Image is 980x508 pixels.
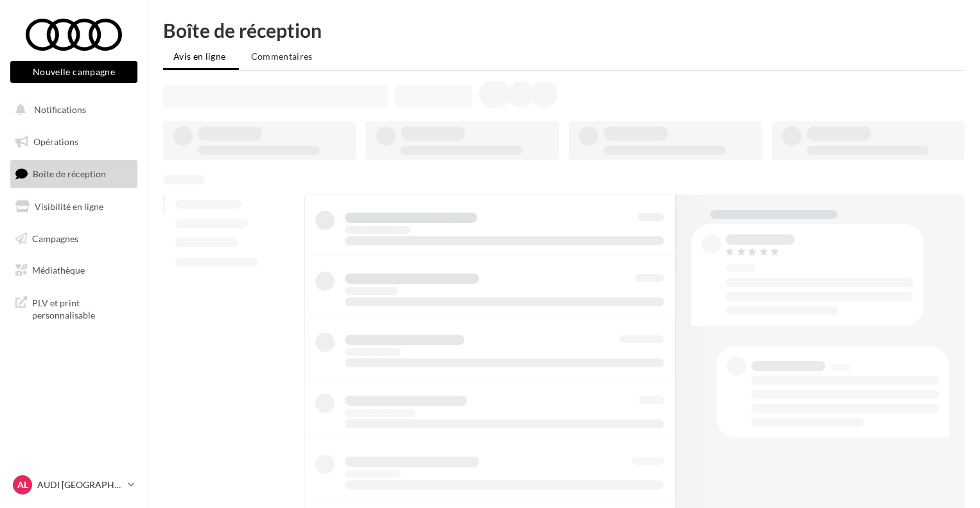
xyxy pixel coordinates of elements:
[35,201,103,212] span: Visibilité en ligne
[8,289,140,327] a: PLV et print personnalisable
[34,104,86,115] span: Notifications
[8,96,135,123] button: Notifications
[10,61,137,83] button: Nouvelle campagne
[8,160,140,188] a: Boîte de réception
[32,232,78,243] span: Campagnes
[8,257,140,284] a: Médiathèque
[8,225,140,252] a: Campagnes
[163,21,965,40] div: Boîte de réception
[32,265,85,276] span: Médiathèque
[32,294,132,322] span: PLV et print personnalisable
[37,478,123,491] p: AUDI [GEOGRAPHIC_DATA]
[17,478,28,491] span: AL
[8,193,140,220] a: Visibilité en ligne
[33,168,106,179] span: Boîte de réception
[251,51,313,62] span: Commentaires
[33,136,78,147] span: Opérations
[10,473,137,497] a: AL AUDI [GEOGRAPHIC_DATA]
[8,128,140,155] a: Opérations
